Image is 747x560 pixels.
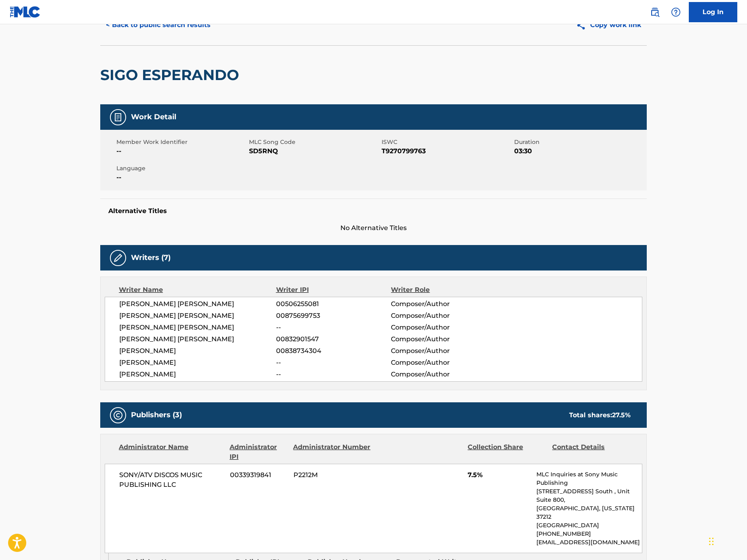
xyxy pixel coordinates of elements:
img: MLC Logo [10,6,41,18]
img: Writers [113,253,123,263]
p: [STREET_ADDRESS] South , Unit Suite 800, [536,487,642,504]
span: Composer/Author [391,334,496,344]
span: Composer/Author [391,323,496,332]
button: < Back to public search results [100,15,216,35]
span: [PERSON_NAME] [PERSON_NAME] [119,311,276,321]
div: Help [668,4,684,20]
p: [GEOGRAPHIC_DATA], [US_STATE] 37212 [536,504,642,521]
span: 00875699753 [276,311,391,321]
a: Log In [689,2,737,22]
p: [EMAIL_ADDRESS][DOMAIN_NAME] [536,538,642,547]
div: Administrator Number [293,442,371,462]
h5: Alternative Titles [108,207,639,215]
span: No Alternative Titles [100,223,647,233]
img: search [650,7,660,17]
h2: SIGO ESPERANDO [100,66,243,84]
img: Publishers [113,410,123,420]
div: Administrator Name [119,442,224,462]
button: Copy work link [570,15,647,35]
img: Work Detail [113,112,123,122]
span: Language [116,164,247,173]
div: Writer Role [391,285,496,295]
img: Copy work link [576,20,590,30]
span: Composer/Author [391,370,496,379]
div: Collection Share [468,442,546,462]
div: Total shares: [569,410,631,420]
span: 27.5 % [612,411,631,419]
a: Public Search [647,4,663,20]
span: Composer/Author [391,346,496,356]
div: Contact Details [552,442,631,462]
span: -- [116,173,247,182]
span: 00506255081 [276,299,391,309]
span: -- [276,370,391,379]
span: -- [116,146,247,156]
span: [PERSON_NAME] [PERSON_NAME] [119,299,276,309]
h5: Writers (7) [131,253,171,262]
h5: Publishers (3) [131,410,182,420]
span: Member Work Identifier [116,138,247,146]
span: Duration [514,138,645,146]
span: [PERSON_NAME] [119,370,276,379]
span: -- [276,323,391,332]
iframe: Chat Widget [707,521,747,560]
div: Writer IPI [276,285,391,295]
span: Composer/Author [391,358,496,368]
h5: Work Detail [131,112,176,122]
span: SONY/ATV DISCOS MUSIC PUBLISHING LLC [119,470,224,490]
span: 00838734304 [276,346,391,356]
span: 00339319841 [230,470,287,480]
p: MLC Inquiries at Sony Music Publishing [536,470,642,487]
p: [GEOGRAPHIC_DATA] [536,521,642,530]
span: 7.5% [468,470,530,480]
div: Administrator IPI [230,442,287,462]
span: MLC Song Code [249,138,380,146]
span: ISWC [382,138,512,146]
span: -- [276,358,391,368]
p: [PHONE_NUMBER] [536,530,642,538]
span: T9270799763 [382,146,512,156]
span: 00832901547 [276,334,391,344]
div: Writer Name [119,285,276,295]
span: SD5RNQ [249,146,380,156]
img: help [671,7,681,17]
span: P2212M [293,470,372,480]
span: Composer/Author [391,311,496,321]
span: [PERSON_NAME] [PERSON_NAME] [119,323,276,332]
span: Composer/Author [391,299,496,309]
span: 03:30 [514,146,645,156]
span: [PERSON_NAME] [119,346,276,356]
span: [PERSON_NAME] [PERSON_NAME] [119,334,276,344]
div: Drag [709,529,714,554]
span: [PERSON_NAME] [119,358,276,368]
